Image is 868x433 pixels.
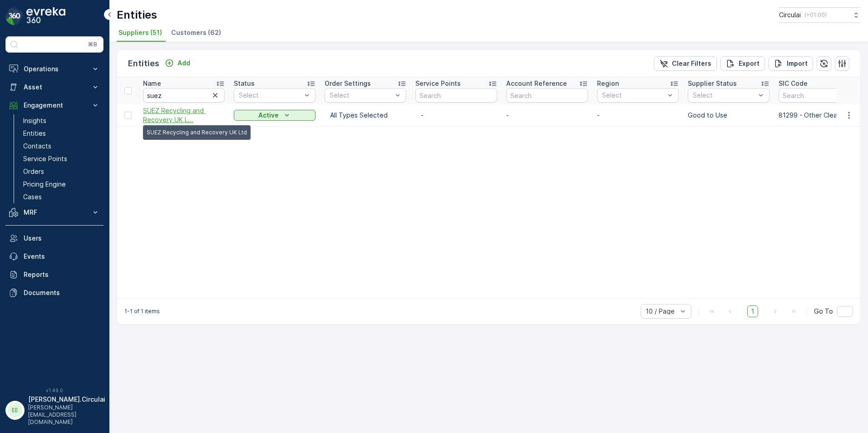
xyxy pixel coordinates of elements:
a: Users [5,229,104,247]
span: Suppliers (51) [118,28,162,37]
a: Contacts [20,140,104,153]
span: 1 [747,305,758,317]
input: Search [415,88,497,103]
p: Insights [23,116,46,125]
a: Orders [20,165,104,178]
p: Region [597,79,619,88]
span: v 1.49.0 [5,388,104,393]
input: Search [143,88,225,103]
p: Select [330,91,392,100]
p: Clear Filters [672,59,711,68]
p: ( +01:00 ) [804,11,827,19]
span: Customers (62) [171,28,221,37]
p: Entities [117,8,157,22]
button: Add [161,58,194,69]
a: Entities [20,127,104,140]
p: Order Settings [325,79,371,88]
p: Select [239,91,301,100]
p: Select [602,91,665,100]
p: - [421,111,492,120]
p: Export [739,59,759,68]
a: Pricing Engine [20,178,104,191]
p: Active [258,111,279,120]
a: SUEZ Recycling and Recovery UK L... [143,106,225,124]
p: Add [178,59,190,68]
td: - [592,104,683,127]
a: Insights [20,114,104,127]
p: Users [24,234,100,243]
button: Import [769,56,813,71]
span: Go To [814,307,833,316]
button: Circulai(+01:00) [779,7,861,23]
p: Import [787,59,808,68]
p: Supplier Status [688,79,737,88]
p: Pricing Engine [23,180,66,189]
div: SUEZ Recycling and Recovery UK Ltd [143,125,251,140]
p: Orders [23,167,44,176]
p: ⌘B [88,41,97,48]
button: Engagement [5,96,104,114]
p: Account Reference [506,79,567,88]
p: 1-1 of 1 items [124,308,160,315]
img: logo [5,7,24,25]
a: Documents [5,284,104,302]
p: Name [143,79,161,88]
a: Cases [20,191,104,203]
button: Clear Filters [654,56,717,71]
td: - [502,104,592,127]
p: [PERSON_NAME][EMAIL_ADDRESS][DOMAIN_NAME] [28,404,105,426]
p: Asset [24,83,85,92]
a: Reports [5,266,104,284]
p: Status [234,79,255,88]
p: Service Points [415,79,461,88]
p: Select [693,91,755,100]
a: Service Points [20,153,104,165]
div: EE [8,403,22,418]
p: Entities [23,129,46,138]
td: Good to Use [683,104,774,127]
p: Documents [24,288,100,297]
p: [PERSON_NAME].Circulai [28,395,105,404]
p: All Types Selected [330,111,401,120]
p: Circulai [779,10,801,20]
p: Service Points [23,154,67,163]
button: MRF [5,203,104,221]
p: Operations [24,64,85,74]
a: Events [5,247,104,266]
p: Engagement [24,101,85,110]
p: Cases [23,192,42,202]
button: EE[PERSON_NAME].Circulai[PERSON_NAME][EMAIL_ADDRESS][DOMAIN_NAME] [5,395,104,426]
p: Contacts [23,142,51,151]
p: MRF [24,208,85,217]
p: Reports [24,270,100,279]
p: Events [24,252,100,261]
input: Search [506,88,588,103]
button: Export [720,56,765,71]
p: Entities [128,57,159,70]
button: Asset [5,78,104,96]
button: Operations [5,60,104,78]
p: SIC Code [779,79,808,88]
div: Toggle Row Selected [124,112,132,119]
button: Active [234,110,316,121]
img: logo_dark-DEwI_e13.png [26,7,65,25]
